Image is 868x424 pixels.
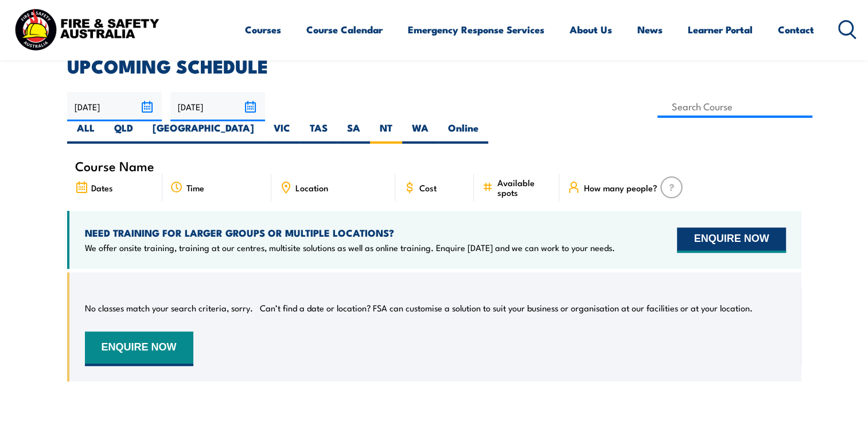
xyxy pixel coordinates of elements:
h4: NEED TRAINING FOR LARGER GROUPS OR MULTIPLE LOCATIONS? [85,226,615,239]
label: SA [337,121,370,144]
button: ENQUIRE NOW [677,228,785,253]
a: News [637,14,663,45]
a: Emergency Response Services [408,14,544,45]
label: TAS [300,121,337,144]
span: Location [295,183,328,192]
span: Dates [91,183,113,192]
a: About Us [570,14,612,45]
label: ALL [67,121,104,144]
label: VIC [264,121,300,144]
span: Course Name [75,161,154,171]
input: From date [67,92,162,121]
span: Available spots [497,178,551,197]
label: NT [370,121,402,144]
span: How many people? [583,183,657,192]
span: Cost [419,183,437,192]
a: Courses [245,14,281,45]
a: Course Calendar [306,14,383,45]
p: We offer onsite training, training at our centres, multisite solutions as well as online training... [85,242,615,253]
a: Contact [778,14,814,45]
label: [GEOGRAPHIC_DATA] [143,121,264,144]
label: Online [438,121,488,144]
button: ENQUIRE NOW [85,332,193,366]
p: No classes match your search criteria, sorry. [85,302,253,314]
label: WA [402,121,438,144]
input: To date [170,92,265,121]
h2: UPCOMING SCHEDULE [67,57,801,74]
label: QLD [104,121,143,144]
a: Learner Portal [688,14,753,45]
p: Can’t find a date or location? FSA can customise a solution to suit your business or organisation... [260,302,753,314]
input: Search Course [657,95,813,118]
span: Time [186,183,204,192]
